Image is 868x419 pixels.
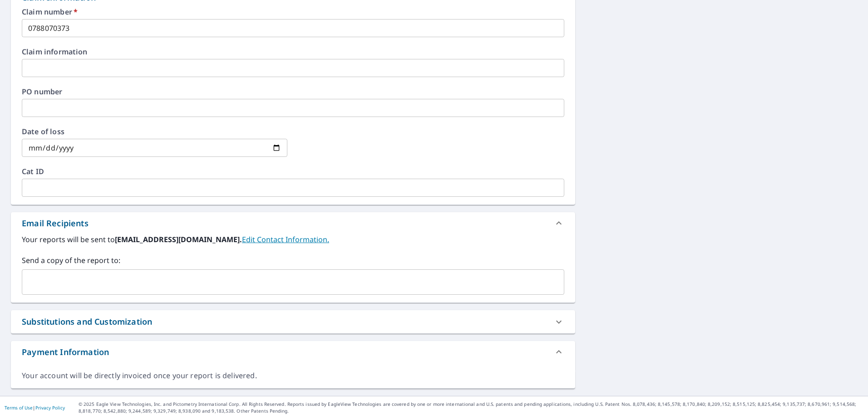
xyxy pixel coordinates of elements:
[22,88,564,95] label: PO number
[22,168,564,175] label: Cat ID
[5,404,33,411] a: Terms of Use
[242,234,329,244] a: EditContactInfo
[115,234,242,244] b: [EMAIL_ADDRESS][DOMAIN_NAME].
[22,346,109,358] div: Payment Information
[11,341,575,363] div: Payment Information
[22,8,564,15] label: Claim number
[22,370,564,381] div: Your account will be directly invoiced once your report is delivered.
[22,48,564,55] label: Claim information
[22,316,152,328] div: Substitutions and Customization
[22,255,564,266] label: Send a copy of the report to:
[22,217,89,229] div: Email Recipients
[11,212,575,234] div: Email Recipients
[79,401,863,414] p: © 2025 Eagle View Technologies, Inc. and Pictometry International Corp. All Rights Reserved. Repo...
[22,128,287,135] label: Date of loss
[5,405,65,410] p: |
[11,310,575,333] div: Substitutions and Customization
[35,404,65,411] a: Privacy Policy
[22,234,564,245] label: Your reports will be sent to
